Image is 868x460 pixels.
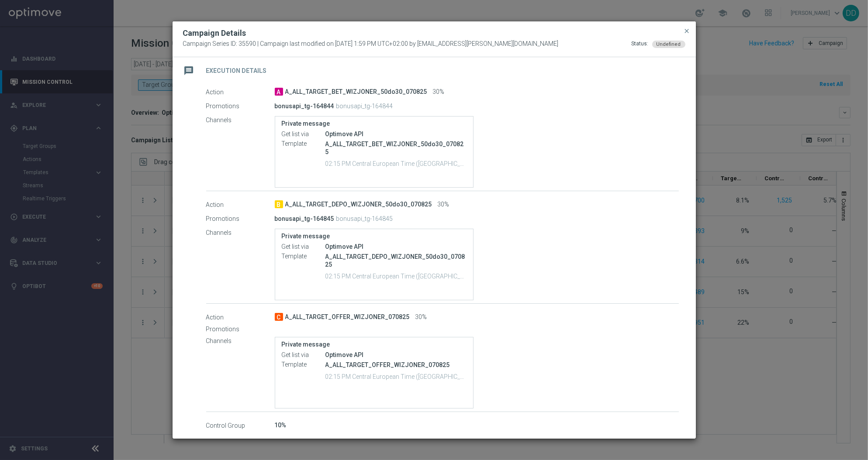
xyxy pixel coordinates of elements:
div: Optimove API [325,350,467,359]
p: A_ALL_TARGET_BET_WIZJONER_50do30_070825 [325,140,467,156]
h2: Execution Details [206,67,267,75]
label: Action [206,88,275,96]
p: A_ALL_TARGET_DEPO_WIZJONER_50do30_070825 [325,253,467,268]
span: Undefined [657,41,681,47]
label: Template [282,361,325,369]
label: Get list via [282,130,325,138]
span: 30% [438,201,450,209]
p: 02:15 PM Central European Time ([GEOGRAPHIC_DATA]) (UTC +02:00) [325,372,467,381]
label: Promotions [206,325,275,333]
i: message [181,63,197,79]
label: Private message [282,341,467,348]
span: A_ALL_TARGET_DEPO_WIZJONER_50do30_070825 [285,201,432,209]
p: A_ALL_TARGET_OFFER_WIZJONER_070825 [325,361,467,369]
div: Optimove API [325,130,467,138]
label: Template [282,140,325,148]
span: 30% [433,88,445,96]
h2: Campaign Details [183,28,246,38]
label: Promotions [206,102,275,110]
label: Template [282,253,325,261]
p: bonusapi_tg-164844 [336,102,393,110]
span: A_ALL_TARGET_OFFER_WIZJONER_070825 [285,313,410,321]
p: bonusapi_tg-164845 [336,215,393,223]
label: Private message [282,233,467,240]
colored-tag: Undefined [652,40,685,47]
div: Status: [632,40,649,48]
label: Private message [282,120,467,127]
label: Promotions [206,215,275,223]
label: Channels [206,116,275,124]
span: B [275,200,283,208]
div: Optimove API [325,242,467,251]
label: Channels [206,229,275,237]
label: Control Group [206,422,275,429]
p: bonusapi_tg-164844 [275,102,334,110]
span: Campaign Series ID: 35590 | Campaign last modified on [DATE] 1:59 PM UTC+02:00 by [EMAIL_ADDRESS]... [183,40,559,48]
label: Channels [206,337,275,345]
label: Get list via [282,351,325,359]
p: 02:15 PM Central European Time ([GEOGRAPHIC_DATA]) (UTC +02:00) [325,159,467,168]
div: 10% [275,421,679,429]
label: Get list via [282,243,325,251]
span: 30% [415,313,427,321]
span: A [275,88,283,96]
label: Action [206,313,275,321]
span: A_ALL_TARGET_BET_WIZJONER_50do30_070825 [285,88,427,96]
p: 02:15 PM Central European Time ([GEOGRAPHIC_DATA]) (UTC +02:00) [325,271,467,280]
label: Action [206,201,275,209]
span: C [275,313,283,321]
span: close [684,27,691,34]
p: bonusapi_tg-164845 [275,215,334,223]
